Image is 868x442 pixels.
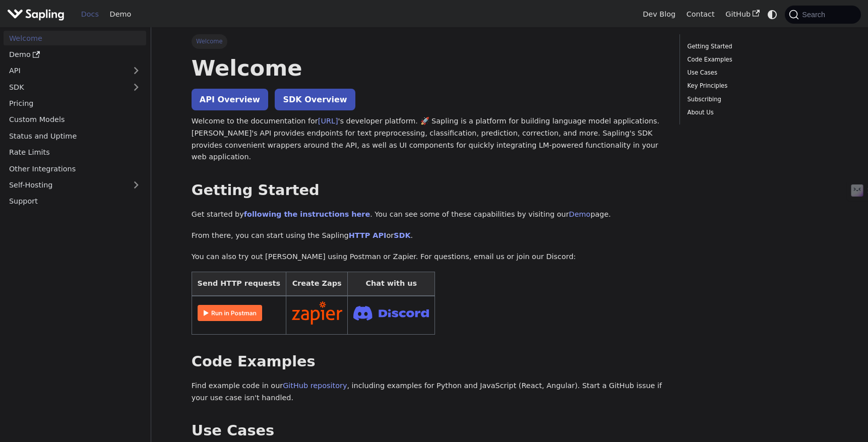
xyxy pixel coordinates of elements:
[104,7,137,22] a: Demo
[4,145,146,160] a: Rate Limits
[688,42,824,51] a: Getting Started
[192,230,665,242] p: From there, you can start using the Sapling or .
[688,55,824,65] a: Code Examples
[76,7,104,22] a: Docs
[192,89,268,110] a: API Overview
[720,7,765,22] a: GitHub
[192,251,665,263] p: You can also try out [PERSON_NAME] using Postman or Zapier. For questions, email us or join our D...
[569,210,591,218] a: Demo
[785,6,860,24] button: Search (Command+K)
[192,209,665,221] p: Get started by . You can see some of these capabilities by visiting our page.
[275,89,355,110] a: SDK Overview
[7,7,68,22] a: Sapling.aiSapling.ai
[353,303,429,324] img: Join Discord
[192,422,665,440] h2: Use Cases
[192,272,286,296] th: Send HTTP requests
[394,231,410,239] a: SDK
[765,7,780,22] button: Switch between dark and light mode (currently system mode)
[318,117,338,125] a: [URL]
[192,353,665,371] h2: Code Examples
[244,210,370,218] a: following the instructions here
[349,231,387,239] a: HTTP API
[4,47,146,62] a: Demo
[192,34,665,48] nav: Breadcrumbs
[286,272,348,296] th: Create Zaps
[192,54,665,82] h1: Welcome
[4,64,126,78] a: API
[4,80,126,94] a: SDK
[637,7,680,22] a: Dev Blog
[4,129,146,143] a: Status and Uptime
[192,380,665,404] p: Find example code in our , including examples for Python and JavaScript (React, Angular). Start a...
[688,68,824,78] a: Use Cases
[192,34,227,48] span: Welcome
[198,305,262,321] img: Run in Postman
[4,96,146,111] a: Pricing
[4,194,146,209] a: Support
[4,178,146,193] a: Self-Hosting
[688,108,824,117] a: About Us
[681,7,720,22] a: Contact
[688,81,824,91] a: Key Principles
[4,112,146,127] a: Custom Models
[283,382,347,390] a: GitHub repository
[688,95,824,104] a: Subscribing
[7,7,65,22] img: Sapling.ai
[126,64,146,78] button: Expand sidebar category 'API'
[348,272,435,296] th: Chat with us
[192,115,665,163] p: Welcome to the documentation for 's developer platform. 🚀 Sapling is a platform for building lang...
[292,301,342,325] img: Connect in Zapier
[4,31,146,45] a: Welcome
[126,80,146,94] button: Expand sidebar category 'SDK'
[192,181,665,200] h2: Getting Started
[4,161,146,176] a: Other Integrations
[799,11,831,19] span: Search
